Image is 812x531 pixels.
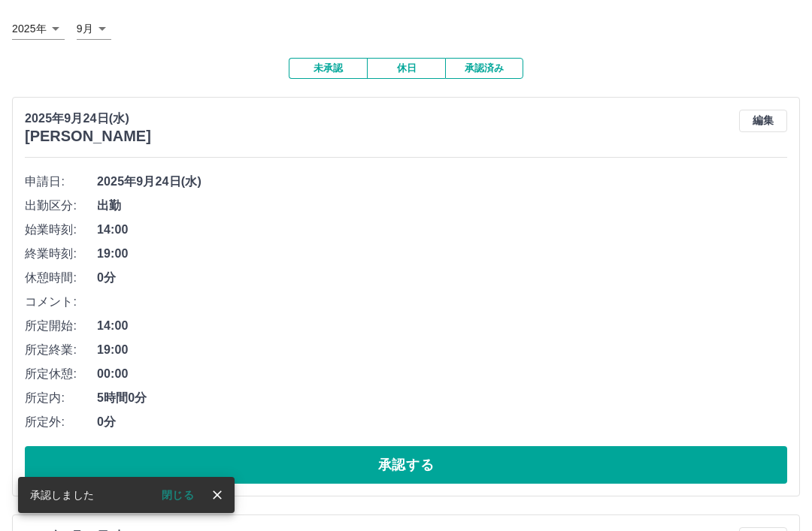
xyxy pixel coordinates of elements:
span: 所定内: [25,389,97,407]
button: 承認する [25,446,787,484]
div: 承認しました [30,481,94,508]
p: 2025年9月24日(水) [25,110,151,128]
span: 所定終業: [25,341,97,359]
span: 所定開始: [25,317,97,335]
span: 出勤 [97,197,787,215]
span: 終業時刻: [25,245,97,263]
span: 申請日: [25,173,97,191]
span: 19:00 [97,245,787,263]
button: close [206,484,229,506]
span: 14:00 [97,221,787,239]
span: 所定休憩: [25,365,97,383]
span: 2025年9月24日(水) [97,173,787,191]
span: 19:00 [97,341,787,359]
span: 5時間0分 [97,389,787,407]
span: 0分 [97,269,787,287]
span: 0分 [97,413,787,431]
span: 所定外: [25,413,97,431]
button: 閉じる [150,484,206,506]
div: 9月 [77,18,111,40]
button: 編集 [739,110,787,132]
button: 未承認 [289,58,367,79]
div: 2025年 [12,18,65,40]
span: 休憩時間: [25,269,97,287]
button: 承認済み [445,58,523,79]
span: コメント: [25,293,97,311]
span: 出勤区分: [25,197,97,215]
h3: [PERSON_NAME] [25,128,151,145]
button: 休日 [367,58,445,79]
span: 14:00 [97,317,787,335]
span: 00:00 [97,365,787,383]
span: 始業時刻: [25,221,97,239]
